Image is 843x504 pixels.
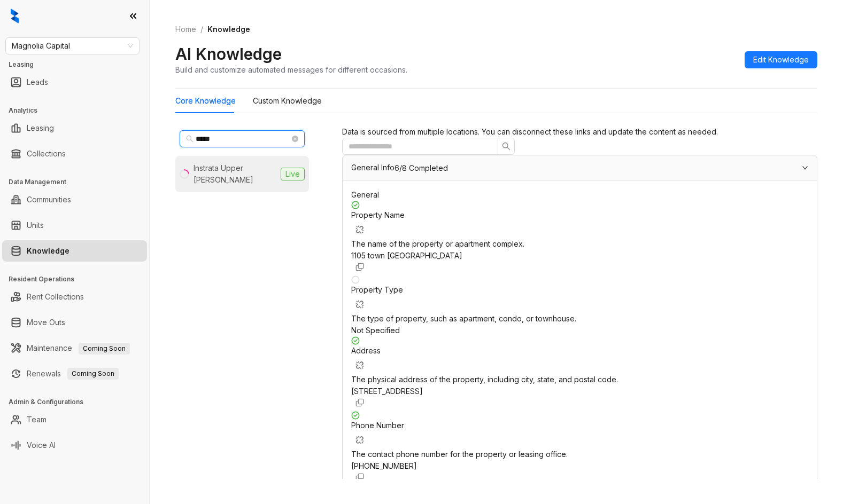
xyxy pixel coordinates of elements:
[27,363,119,384] a: RenewalsComing Soon
[343,155,817,180] div: General Info6/8 Completed
[9,106,149,115] h3: Analytics
[9,177,149,187] h3: Data Management
[2,312,147,333] li: Move Outs
[27,143,66,164] a: Collections
[175,64,407,75] div: Build and customize automated messages for different occasions.
[27,72,48,93] a: Leads
[802,164,808,171] span: expanded
[11,9,19,23] img: logo
[2,240,147,262] li: Knowledge
[351,238,808,250] div: The name of the property or apartment complex.
[2,409,147,430] li: Team
[175,44,282,64] h2: AI Knowledge
[12,38,133,54] span: Magnolia Capital
[173,23,198,35] a: Home
[27,435,56,456] a: Voice AI
[200,23,203,35] li: /
[395,164,448,172] span: 6/8 Completed
[351,345,808,374] div: Address
[27,240,69,262] a: Knowledge
[351,190,379,199] span: General
[186,135,194,143] span: search
[9,274,149,284] h3: Resident Operations
[2,435,147,456] li: Voice AI
[27,286,84,308] a: Rent Collections
[753,54,809,66] span: Edit Knowledge
[9,60,149,69] h3: Leasing
[2,189,147,210] li: Communities
[351,251,462,260] span: 1105 town [GEOGRAPHIC_DATA]
[351,325,808,336] div: Not Specified
[351,385,808,397] div: [STREET_ADDRESS]
[67,368,119,380] span: Coming Soon
[2,363,147,384] li: Renewals
[342,126,817,138] div: Data is sourced from multiple locations. You can disconnect these links and update the content as...
[2,337,147,359] li: Maintenance
[27,312,65,333] a: Move Outs
[207,25,250,34] span: Knowledge
[27,409,47,430] a: Team
[2,117,147,139] li: Leasing
[2,286,147,308] li: Rent Collections
[175,95,236,107] div: Core Knowledge
[9,397,149,407] h3: Admin & Configurations
[194,162,276,186] div: Instrata Upper [PERSON_NAME]
[745,51,817,68] button: Edit Knowledge
[253,95,322,107] div: Custom Knowledge
[351,461,417,470] span: [PHONE_NUMBER]
[27,189,71,210] a: Communities
[351,284,808,313] div: Property Type
[351,448,808,460] div: The contact phone number for the property or leasing office.
[502,142,511,151] span: search
[79,343,130,355] span: Coming Soon
[351,313,808,325] div: The type of property, such as apartment, condo, or townhouse.
[2,72,147,93] li: Leads
[27,215,44,236] a: Units
[351,163,395,172] span: General Info
[281,168,305,180] span: Live
[351,374,808,385] div: The physical address of the property, including city, state, and postal code.
[27,117,54,139] a: Leasing
[2,215,147,236] li: Units
[292,136,298,142] span: close-circle
[2,143,147,164] li: Collections
[351,420,808,448] div: Phone Number
[351,209,808,238] div: Property Name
